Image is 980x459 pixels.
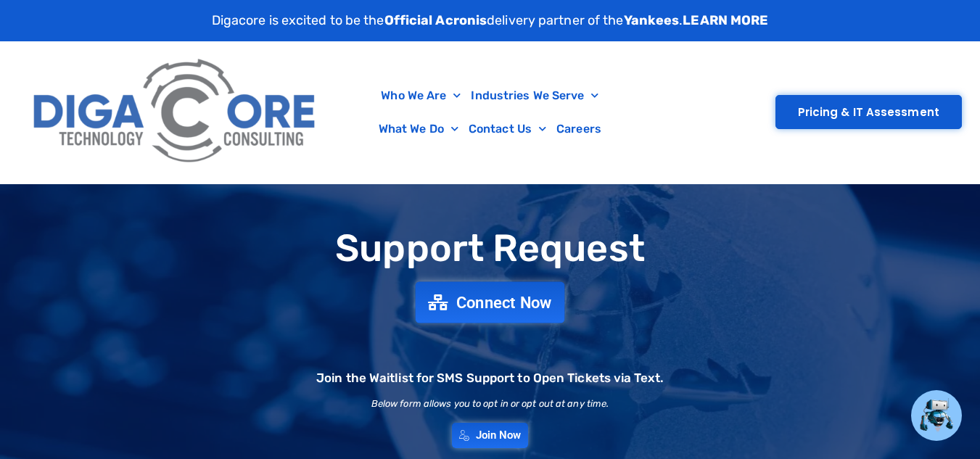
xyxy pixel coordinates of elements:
h2: Join the Waitlist for SMS Support to Open Tickets via Text. [316,372,664,384]
a: Contact Us [464,112,551,146]
p: Digacore is excited to be the delivery partner of the . [212,11,769,30]
strong: Yankees [624,12,680,28]
a: Who We Are [376,79,466,112]
h1: Support Request [7,228,973,269]
span: Pricing & IT Assessment [798,107,939,117]
a: What We Do [374,112,464,146]
img: Digacore Logo [25,49,326,176]
nav: Menu [333,79,648,146]
a: Industries We Serve [466,79,604,112]
a: Join Now [452,423,529,448]
span: Connect Now [456,294,552,310]
a: Connect Now [416,281,565,323]
a: Pricing & IT Assessment [775,95,962,129]
a: Careers [551,112,606,146]
strong: Official Acronis [384,12,487,28]
span: Join Now [476,430,522,441]
h2: Below form allows you to opt in or opt out at any time. [371,399,609,408]
a: LEARN MORE [683,12,768,28]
